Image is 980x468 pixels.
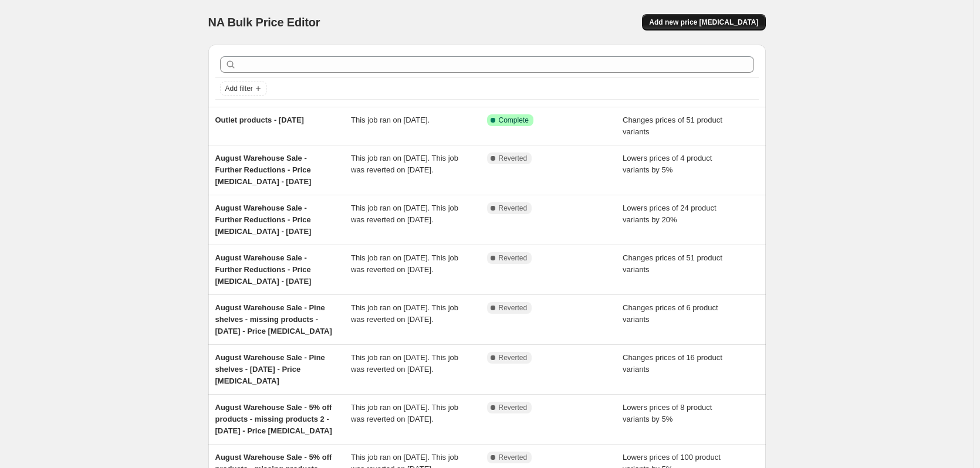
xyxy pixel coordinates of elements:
[215,154,312,186] span: August Warehouse Sale - Further Reductions - Price [MEDICAL_DATA] - [DATE]
[649,18,758,27] span: Add new price [MEDICAL_DATA]
[215,303,332,335] span: August Warehouse Sale - Pine shelves - missing products - [DATE] - Price [MEDICAL_DATA]
[215,403,332,435] span: August Warehouse Sale - 5% off products - missing products 2 - [DATE] - Price [MEDICAL_DATA]
[623,204,717,224] span: Lowers prices of 24 product variants by 20%
[623,403,712,423] span: Lowers prices of 8 product variants by 5%
[499,116,529,125] span: Complete
[499,353,528,362] span: Reverted
[623,303,718,324] span: Changes prices of 6 product variants
[351,303,458,324] span: This job ran on [DATE]. This job was reverted on [DATE].
[642,14,765,30] button: Add new price [MEDICAL_DATA]
[215,353,325,385] span: August Warehouse Sale - Pine shelves - [DATE] - Price [MEDICAL_DATA]
[351,253,458,274] span: This job ran on [DATE]. This job was reverted on [DATE].
[499,204,528,213] span: Reverted
[208,16,320,29] span: NA Bulk Price Editor
[623,253,722,274] span: Changes prices of 51 product variants
[351,204,458,224] span: This job ran on [DATE]. This job was reverted on [DATE].
[499,253,528,263] span: Reverted
[623,116,722,136] span: Changes prices of 51 product variants
[499,403,528,412] span: Reverted
[215,204,312,236] span: August Warehouse Sale - Further Reductions - Price [MEDICAL_DATA] - [DATE]
[215,116,304,124] span: Outlet products - [DATE]
[351,154,458,174] span: This job ran on [DATE]. This job was reverted on [DATE].
[351,403,458,423] span: This job ran on [DATE]. This job was reverted on [DATE].
[499,154,528,163] span: Reverted
[220,82,267,96] button: Add filter
[499,453,528,462] span: Reverted
[623,154,712,174] span: Lowers prices of 4 product variants by 5%
[499,303,528,313] span: Reverted
[225,84,253,93] span: Add filter
[215,253,312,286] span: August Warehouse Sale - Further Reductions - Price [MEDICAL_DATA] - [DATE]
[351,353,458,374] span: This job ran on [DATE]. This job was reverted on [DATE].
[351,116,430,124] span: This job ran on [DATE].
[623,353,722,374] span: Changes prices of 16 product variants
